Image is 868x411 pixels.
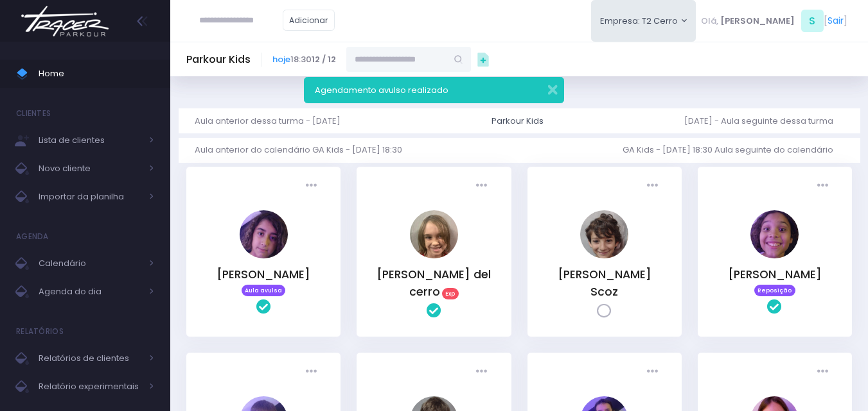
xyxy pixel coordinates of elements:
h4: Relatórios [16,319,64,344]
a: Gabriel Campiglia Scoz [580,249,628,262]
span: Novo cliente [39,160,141,177]
span: Relatório experimentais [39,378,141,395]
a: [PERSON_NAME] Scoz [558,267,651,299]
a: [PERSON_NAME] del cerro [376,267,491,299]
h4: Agenda [16,224,49,249]
span: 18:30 [272,53,336,66]
span: Aula avulsa [242,285,286,296]
span: S [801,10,824,32]
img: Benjamim Skromov [240,210,288,258]
span: Calendário [39,255,141,272]
span: Agendamento avulso realizado [315,84,448,96]
span: Relatórios de clientes [39,350,141,367]
h5: Parkour Kids [186,53,251,66]
a: [PERSON_NAME] [728,267,822,282]
img: Gabriel Campiglia Scoz [580,210,628,258]
span: [PERSON_NAME] [720,15,795,28]
div: [ ] [696,6,852,35]
a: Aula anterior do calendário GA Kids - [DATE] 18:30 [195,138,412,163]
span: Lista de clientes [39,132,141,149]
a: hoje [272,53,290,65]
a: GA Kids - [DATE] 18:30 Aula seguinte do calendário [623,138,844,163]
span: Agenda do dia [39,283,141,300]
img: Ciro gonzalez del cerro [410,210,458,258]
a: [DATE] - Aula seguinte dessa turma [684,108,844,133]
strong: 12 / 12 [312,53,336,65]
span: Olá, [701,15,718,28]
span: Reposição [754,285,795,296]
img: João Miguel Mourão Mariano [750,210,799,258]
a: Sair [828,14,844,28]
span: Importar da planilha [39,189,141,205]
a: Adicionar [283,10,335,31]
a: Aula anterior dessa turma - [DATE] [195,108,351,133]
h4: Clientes [16,101,51,126]
a: João Miguel Mourão Mariano [750,249,799,262]
span: Home [39,65,154,82]
a: Benjamim Skromov [240,249,288,262]
span: Exp [442,288,459,299]
a: Ciro gonzalez del cerro [410,249,458,262]
a: [PERSON_NAME] [217,267,310,282]
div: Parkour Kids [492,115,544,128]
